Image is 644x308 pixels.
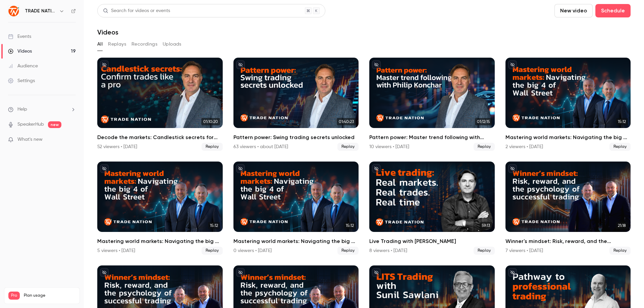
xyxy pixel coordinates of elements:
button: Recordings [131,39,157,50]
div: 0 viewers • [DATE] [233,247,272,254]
button: unpublished [236,60,245,69]
button: unpublished [100,164,109,173]
a: 59:13Live Trading with [PERSON_NAME]8 viewers • [DATE]Replay [369,162,495,255]
span: Plan usage [24,293,75,298]
li: Live Trading with Philip Konchar [369,162,495,255]
span: 59:13 [480,222,492,229]
button: unpublished [508,164,517,173]
button: unpublished [100,268,109,277]
button: unpublished [372,60,381,69]
div: 2 viewers • [DATE] [505,143,543,150]
span: Replay [474,143,495,151]
h2: Live Trading with [PERSON_NAME] [369,237,495,245]
button: unpublished [508,60,517,69]
span: 01:40:23 [337,118,356,125]
button: New video [554,4,593,17]
span: Help [17,106,27,113]
li: Pattern power: Swing trading secrets unlocked [233,58,359,151]
span: Replay [202,247,223,255]
li: Mastering world markets: Navigating the big 4 of Wall Street - SA [97,162,223,255]
div: 63 viewers • about [DATE] [233,143,288,150]
span: Replay [609,247,631,255]
li: Decode the markets: Candlestick secrets for smarter trades [97,58,223,151]
span: Pro [8,292,20,300]
div: Events [8,33,31,40]
div: 10 viewers • [DATE] [369,143,409,150]
h2: Decode the markets: Candlestick secrets for smarter trades [97,133,223,141]
iframe: Noticeable Trigger [68,137,76,143]
div: 5 viewers • [DATE] [97,247,135,254]
div: Settings [8,77,35,84]
button: All [97,39,103,50]
li: Mastering world markets: Navigating the big 4 of Wall Street - AU [233,162,359,255]
h2: Mastering world markets: Navigating the big 4 of [GEOGRAPHIC_DATA] - AU [233,237,359,245]
a: SpeakerHub [17,121,44,128]
button: Replays [108,39,126,50]
a: 15:12Mastering world markets: Navigating the big 4 of [GEOGRAPHIC_DATA] - [GEOGRAPHIC_DATA]2 view... [505,58,631,151]
a: 01:40:23Pattern power: Swing trading secrets unlocked63 viewers • about [DATE]Replay [233,58,359,151]
span: Replay [337,143,359,151]
h2: Winner's mindset: Risk, reward, and the psychology of successful trading - [GEOGRAPHIC_DATA] [505,237,631,245]
img: TRADE NATION [8,6,19,16]
button: unpublished [508,268,517,277]
a: 15:12Mastering world markets: Navigating the big 4 of [GEOGRAPHIC_DATA] - AU0 viewers • [DATE]Replay [233,162,359,255]
span: 01:12:15 [475,118,492,125]
div: Search for videos or events [103,7,170,14]
button: unpublished [236,164,245,173]
li: Winner's mindset: Risk, reward, and the psychology of successful trading - UK [505,162,631,255]
h1: Videos [97,28,118,36]
a: 21:18Winner's mindset: Risk, reward, and the psychology of successful trading - [GEOGRAPHIC_DATA]... [505,162,631,255]
div: 8 viewers • [DATE] [369,247,407,254]
div: 52 viewers • [DATE] [97,143,137,150]
span: 15:12 [208,222,220,229]
h2: Mastering world markets: Navigating the big 4 of [GEOGRAPHIC_DATA] - [GEOGRAPHIC_DATA] [505,133,631,141]
button: Schedule [595,4,631,17]
button: Uploads [163,39,181,50]
div: 7 viewers • [DATE] [505,247,543,254]
a: 01:10:20Decode the markets: Candlestick secrets for smarter trades52 viewers • [DATE]Replay [97,58,223,151]
button: unpublished [236,268,245,277]
h2: Pattern power: Master trend following with [PERSON_NAME] [369,133,495,141]
div: Audience [8,63,38,69]
h2: Pattern power: Swing trading secrets unlocked [233,133,359,141]
li: Mastering world markets: Navigating the big 4 of Wall Street - UK [505,58,631,151]
span: new [48,121,61,128]
span: What's new [17,136,43,143]
li: Pattern power: Master trend following with Philip Konchar [369,58,495,151]
a: 15:12Mastering world markets: Navigating the big 4 of [GEOGRAPHIC_DATA] - SA5 viewers • [DATE]Replay [97,162,223,255]
h6: TRADE NATION [25,8,56,14]
span: Replay [337,247,359,255]
button: unpublished [372,268,381,277]
section: Videos [97,4,631,304]
button: unpublished [372,164,381,173]
a: 01:12:15Pattern power: Master trend following with [PERSON_NAME]10 viewers • [DATE]Replay [369,58,495,151]
div: Videos [8,48,32,55]
span: Replay [474,247,495,255]
li: help-dropdown-opener [8,106,76,113]
span: 15:12 [616,118,628,125]
button: unpublished [100,60,109,69]
h2: Mastering world markets: Navigating the big 4 of [GEOGRAPHIC_DATA] - SA [97,237,223,245]
span: 21:18 [616,222,628,229]
span: Replay [202,143,223,151]
span: Replay [609,143,631,151]
span: 01:10:20 [201,118,220,125]
span: 15:12 [344,222,356,229]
